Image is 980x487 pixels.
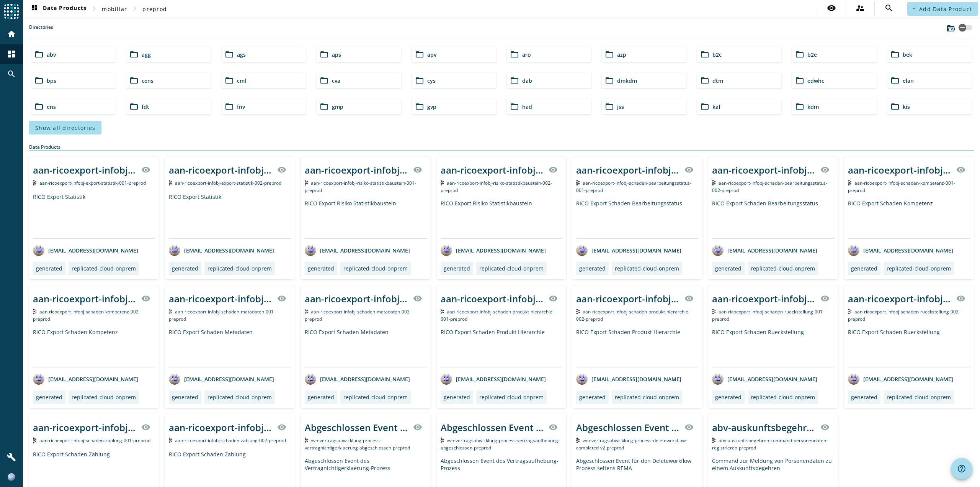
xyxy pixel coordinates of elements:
mat-icon: visibility [413,423,422,432]
div: aan-ricoexport-infobj-schaden-zahlung-001-_stage_ [33,421,137,434]
div: RICO Export Schaden Produkt Hierarchie [576,328,698,367]
mat-icon: chevron_right [90,4,99,13]
mat-icon: visibility [827,3,836,13]
img: avatar [848,244,859,256]
mat-icon: visibility [141,294,150,303]
img: spoud-logo.svg [4,4,19,19]
div: aan-ricoexport-infobj-schaden-produkt-hierarchie-002-_stage_ [576,292,680,305]
img: Kafka Topic: aan-ricoexport-infobj-schaden-produkt-hierarchie-002-preprod [576,309,580,314]
span: fnv [237,103,245,110]
mat-icon: folder_open [890,76,900,85]
mat-icon: folder_open [129,76,139,85]
mat-icon: visibility [413,294,422,303]
mat-icon: search [7,69,16,79]
div: generated [172,265,198,272]
span: dtm [712,77,723,84]
span: Kafka Topic: aan-ricoexport-infobj-schaden-kompetenz-002-preprod [33,308,140,322]
mat-icon: visibility [820,423,830,432]
div: [EMAIL_ADDRESS][DOMAIN_NAME] [848,244,953,256]
div: RICO Export Schaden Produkt Hierarchie [441,328,563,367]
span: Kafka Topic: aan-ricoexport-infobj-schaden-bearbeitungsstatus-002-preprod [712,180,827,193]
div: aan-ricoexport-infobj-schaden-rueckstellung-002-_stage_ [848,292,952,305]
span: dmkdm [617,77,637,84]
mat-icon: folder_open [34,76,44,85]
mat-icon: folder_open [129,50,139,59]
mat-icon: folder_open [225,102,234,111]
div: aan-ricoexport-infobj-risiko-statistikbaustein-001-_stage_ [305,164,408,176]
span: aps [332,51,341,58]
mat-icon: visibility [277,294,286,303]
div: RICO Export Schaden Rueckstellung [712,328,834,367]
mat-icon: visibility [277,423,286,432]
mat-icon: folder_open [700,50,709,59]
mat-icon: visibility [141,165,150,174]
span: fdt [142,103,149,110]
mat-icon: supervisor_account [856,3,865,13]
div: replicated-cloud-onprem [479,394,544,401]
img: Kafka Topic: aan-ricoexport-infobj-export-statistik-002-preprod [169,180,172,185]
div: RICO Export Statistik [33,193,155,238]
div: replicated-cloud-onprem [615,265,679,272]
div: [EMAIL_ADDRESS][DOMAIN_NAME] [576,244,681,256]
div: replicated-cloud-onprem [343,394,408,401]
div: replicated-cloud-onprem [72,394,136,401]
mat-icon: build [7,453,16,462]
span: dab [522,77,532,84]
span: kdm [807,103,819,110]
span: cml [237,77,246,84]
img: avatar [848,373,859,385]
span: kaf [712,103,720,110]
div: aan-ricoexport-infobj-schaden-produkt-hierarchie-001-_stage_ [441,292,544,305]
img: Kafka Topic: aan-ricoexport-infobj-schaden-zahlung-001-preprod [33,438,36,443]
img: avatar [33,373,44,385]
div: RICO Export Schaden Rueckstellung [848,328,970,367]
div: [EMAIL_ADDRESS][DOMAIN_NAME] [712,244,817,256]
div: aan-ricoexport-infobj-schaden-metadaten-002-_stage_ [305,292,408,305]
mat-icon: folder_open [225,50,234,59]
img: avatar [712,244,724,256]
mat-icon: folder_open [510,76,519,85]
mat-icon: folder_open [795,50,804,59]
div: generated [851,394,877,401]
img: Kafka Topic: aan-ricoexport-infobj-export-statistik-001-preprod [33,180,36,185]
span: Kafka Topic: aan-ricoexport-infobj-schaden-rueckstellung-002-preprod [848,308,960,322]
mat-icon: help_outline [957,464,966,473]
div: [EMAIL_ADDRESS][DOMAIN_NAME] [169,244,274,256]
div: [EMAIL_ADDRESS][DOMAIN_NAME] [712,373,817,385]
div: RICO Export Risiko Statistikbaustein [441,200,563,238]
img: avatar [169,373,180,385]
div: aan-ricoexport-infobj-schaden-kompetenz-002-_stage_ [33,292,137,305]
span: abv [47,51,56,58]
mat-icon: visibility [956,294,965,303]
img: Kafka Topic: vvn-vertragsabwicklung-process-vertragsaufhebung-abgeschlossen-preprod [441,438,444,443]
img: Kafka Topic: aan-ricoexport-infobj-risiko-statistikbaustein-002-preprod [441,180,444,185]
mat-icon: folder_open [34,102,44,111]
div: RICO Export Schaden Kompetenz [33,328,155,367]
label: Directories [29,24,53,38]
span: aro [522,51,531,58]
div: [EMAIL_ADDRESS][DOMAIN_NAME] [305,244,410,256]
div: replicated-cloud-onprem [887,394,951,401]
span: ens [47,103,56,110]
img: Kafka Topic: aan-ricoexport-infobj-schaden-bearbeitungsstatus-002-preprod [712,180,715,185]
img: Kafka Topic: aan-ricoexport-infobj-schaden-rueckstellung-002-preprod [848,309,851,314]
div: aan-ricoexport-infobj-schaden-kompetenz-001-_stage_ [848,164,952,176]
div: replicated-cloud-onprem [751,265,815,272]
mat-icon: folder_open [795,76,804,85]
mat-icon: folder_open [415,102,424,111]
mat-icon: visibility [684,423,694,432]
mat-icon: visibility [549,165,558,174]
mat-icon: visibility [141,423,150,432]
button: Add Data Product [907,2,978,16]
button: preprod [139,2,170,16]
img: Kafka Topic: abv-auskunftsbegehren-command-personendaten-registrieren-preprod [712,438,715,443]
div: generated [36,394,62,401]
span: bek [903,51,912,58]
div: [EMAIL_ADDRESS][DOMAIN_NAME] [576,373,681,385]
div: [EMAIL_ADDRESS][DOMAIN_NAME] [33,373,138,385]
span: kis [903,103,910,110]
button: Show all directories [29,121,101,134]
div: RICO Export Schaden Bearbeitungsstatus [712,200,834,238]
img: Kafka Topic: vvn-vertragsabwicklung-process-vertragnichtigerklaerung-abgeschlossen-preprod [305,438,308,443]
mat-icon: folder_open [34,50,44,59]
